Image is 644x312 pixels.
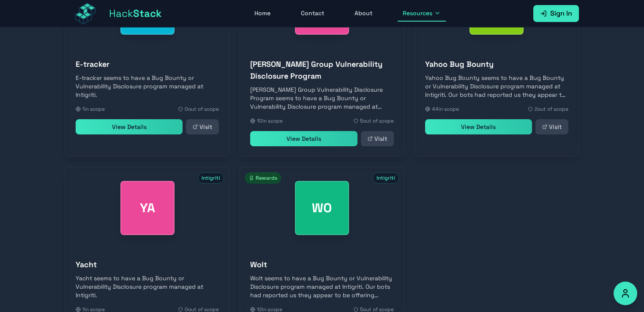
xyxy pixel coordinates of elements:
[250,58,393,82] h3: [PERSON_NAME] Group Vulnerability Disclosure Program
[82,106,105,112] span: 1 in scope
[550,8,572,19] span: Sign In
[76,274,219,299] p: Yacht seems to have a Bug Bounty or Vulnerability Disclosure program managed at Intigriti.
[533,5,579,22] a: Sign In
[198,172,224,183] span: Intigriti
[295,181,349,235] div: Wolt
[133,7,162,20] span: Stack
[250,131,357,146] a: View Details
[249,5,276,22] a: Home
[185,106,219,112] span: 0 out of scope
[76,74,219,99] p: E-tracker seems to have a Bug Bounty or Vulnerability Disclosure program managed at Intigriti.
[76,119,183,134] a: View Details
[614,282,637,305] button: Accessibility Options
[373,172,399,183] span: Intigriti
[432,106,459,112] span: 44 in scope
[245,172,281,183] span: Rewards
[398,5,446,22] button: Resources
[76,58,219,70] h3: E-tracker
[425,119,532,134] a: View Details
[120,181,175,235] div: Yacht
[425,58,568,70] h3: Yahoo Bug Bounty
[186,119,219,134] a: Visit
[109,7,162,20] span: Hack
[296,5,329,22] a: Contact
[360,118,394,124] span: 5 out of scope
[76,259,219,271] h3: Yacht
[250,259,393,271] h3: Wolt
[403,9,432,17] span: Resources
[425,74,568,99] p: Yahoo Bug Bounty seems to have a Bug Bounty or Vulnerability Disclosure program managed at Intigr...
[535,119,568,134] a: Visit
[250,85,393,111] p: [PERSON_NAME] Group Vulnerability Disclosure Program seems to have a Bug Bounty or Vulnerability ...
[349,5,377,22] a: About
[361,131,394,146] a: Visit
[250,274,393,299] p: Wolt seems to have a Bug Bounty or Vulnerability Disclosure program managed at Intigriti. Our bot...
[535,106,568,112] span: 2 out of scope
[257,118,283,124] span: 10 in scope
